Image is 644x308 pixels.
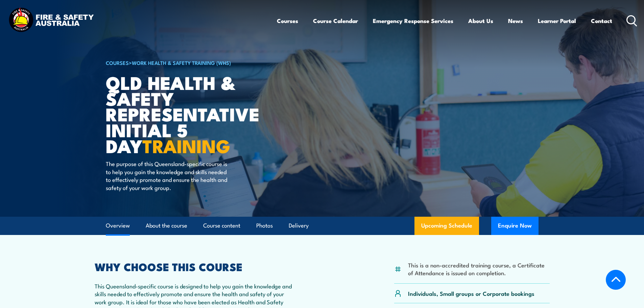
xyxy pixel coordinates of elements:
p: The purpose of this Queensland-specific course is to help you gain the knowledge and skills neede... [106,160,229,191]
a: Learner Portal [538,12,576,30]
a: About Us [468,12,493,30]
h6: > [106,58,273,67]
a: Work Health & Safety Training (WHS) [132,59,231,66]
strong: TRAINING [142,131,230,159]
a: Emergency Response Services [373,12,453,30]
a: COURSES [106,59,129,66]
a: Contact [591,12,612,30]
p: Individuals, Small groups or Corporate bookings [408,289,534,297]
a: Course Calendar [313,12,358,30]
a: Course content [203,217,240,235]
a: Photos [256,217,273,235]
a: About the course [146,217,187,235]
a: Upcoming Schedule [414,217,479,235]
h2: WHY CHOOSE THIS COURSE [95,262,292,271]
button: Enquire Now [491,217,539,235]
h1: QLD Health & Safety Representative Initial 5 Day [106,74,273,153]
a: Overview [106,217,130,235]
a: Courses [277,12,298,30]
a: News [508,12,523,30]
a: Delivery [289,217,309,235]
li: This is a non-accredited training course, a Certificate of Attendance is issued on completion. [408,261,550,277]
